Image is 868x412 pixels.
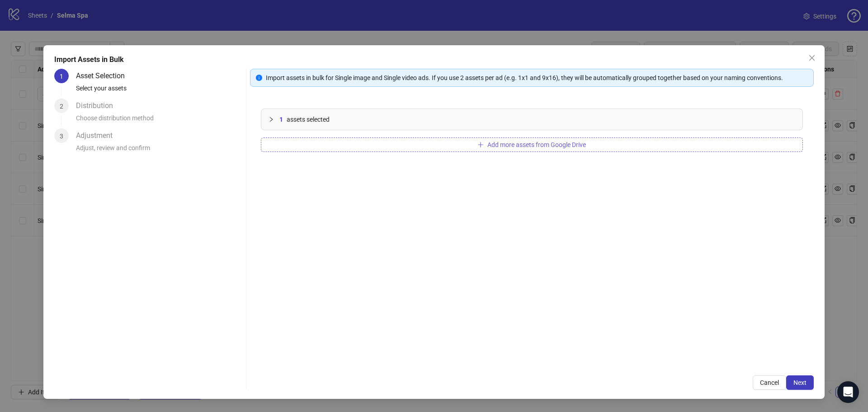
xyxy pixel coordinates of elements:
div: Open Intercom Messenger [837,381,859,403]
div: Adjust, review and confirm [76,143,242,158]
div: Import assets in bulk for Single image and Single video ads. If you use 2 assets per ad (e.g. 1x1... [266,73,808,83]
span: 3 [60,133,63,140]
span: assets selected [287,114,330,124]
span: Cancel [760,379,779,386]
span: plus [477,142,484,148]
button: Cancel [753,375,786,390]
span: close [808,54,816,62]
div: Distribution [76,99,120,113]
button: Add more assets from Google Drive [261,137,803,152]
div: 1assets selected [261,109,802,130]
div: Select your assets [76,83,242,99]
span: 1 [60,73,63,80]
span: info-circle [256,75,262,81]
button: Close [805,51,819,65]
span: 2 [60,103,63,110]
div: Import Assets in Bulk [54,54,814,65]
span: Next [793,379,807,386]
div: Asset Selection [76,69,132,83]
button: Next [786,375,814,390]
span: collapsed [269,117,274,122]
span: Add more assets from Google Drive [487,141,586,148]
div: Adjustment [76,128,120,143]
span: 1 [279,114,283,124]
div: Choose distribution method [76,113,242,128]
